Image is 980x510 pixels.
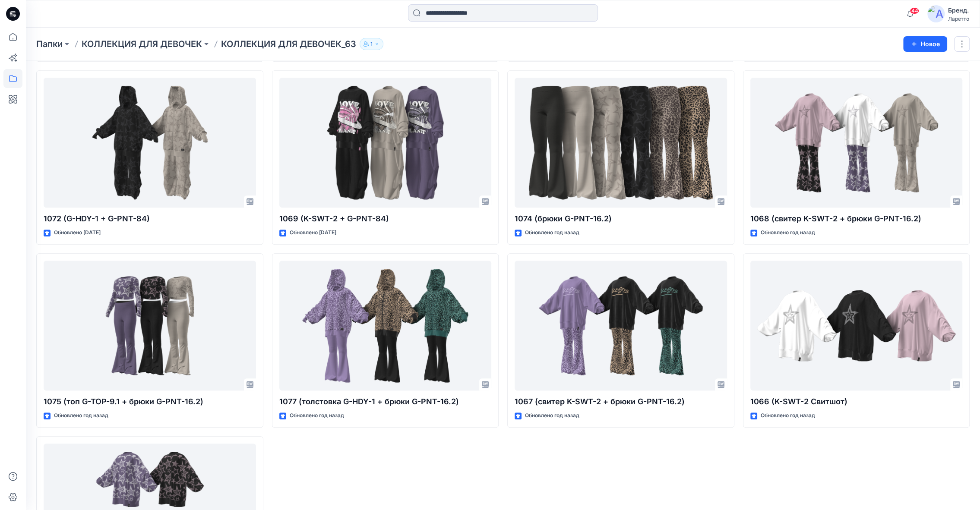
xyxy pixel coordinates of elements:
[948,16,969,22] ya-tr-span: Ларетто
[761,228,815,237] p: Обновлено год назад
[360,38,383,50] button: 1
[36,39,63,49] ya-tr-span: Папки
[910,7,919,14] span: 44
[927,5,945,22] img: аватар
[290,228,336,237] p: Обновлено [DATE]
[515,78,727,208] a: 1074 (брюки G-PNT-16.2)
[221,39,356,49] ya-tr-span: КОЛЛЕКЦИЯ ДЛЯ ДЕВОЧЕК_63
[44,213,256,225] p: 1072 (G-HDY-1 + G-PNT-84)
[82,39,202,49] ya-tr-span: КОЛЛЕКЦИЯ ДЛЯ ДЕВОЧЕК
[279,397,459,406] ya-tr-span: 1077 (толстовка G-HDY-1 + брюки G-PNT-16.2)
[44,261,256,390] a: 1075 (топ G-TOP-9.1 + брюки G-PNT-16.2)
[54,229,101,236] ya-tr-span: Обновлено [DATE]
[750,397,847,406] ya-tr-span: 1066 (K-SWT-2 Свитшот)
[370,39,373,49] p: 1
[279,261,492,390] a: 1077 (толстовка G-HDY-1 + брюки G-PNT-16.2)
[44,78,256,208] a: 1072 (G-HDY-1 + G-PNT-84)
[525,228,579,237] p: Обновлено год назад
[290,411,344,420] p: Обновлено год назад
[279,214,389,223] ya-tr-span: 1069 (K-SWT-2 + G-PNT-84)
[903,36,947,52] button: Новое
[515,397,685,406] ya-tr-span: 1067 (свитер K-SWT-2 + брюки G-PNT-16.2)
[525,411,579,420] p: Обновлено год назад
[948,6,969,14] ya-tr-span: Бренд.
[761,411,815,420] p: Обновлено год назад
[515,261,727,390] a: 1067 (свитер K-SWT-2 + брюки G-PNT-16.2)
[54,412,108,419] ya-tr-span: Обновлено год назад
[750,78,963,208] a: 1068 (свитер K-SWT-2 + брюки G-PNT-16.2)
[44,396,256,408] p: 1075 (топ G-TOP-9.1 + брюки G-PNT-16.2)
[750,261,963,390] a: 1066 (K-SWT-2 Свитшот)
[750,214,921,223] ya-tr-span: 1068 (свитер K-SWT-2 + брюки G-PNT-16.2)
[515,214,612,223] ya-tr-span: 1074 (брюки G-PNT-16.2)
[279,78,492,208] a: 1069 (K-SWT-2 + G-PNT-84)
[82,38,202,50] a: КОЛЛЕКЦИЯ ДЛЯ ДЕВОЧЕК
[36,38,63,50] a: Папки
